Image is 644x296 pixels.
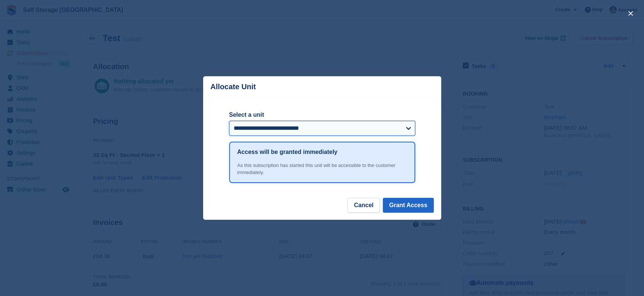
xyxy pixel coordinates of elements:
button: Grant Access [383,198,434,213]
p: Allocate Unit [211,83,256,91]
button: Cancel [347,198,379,213]
button: close [625,7,637,19]
label: Select a unit [229,110,415,119]
h1: Access will be granted immediately [237,148,337,157]
div: As this subscription has started this unit will be accessible to the customer immediately. [237,162,407,176]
